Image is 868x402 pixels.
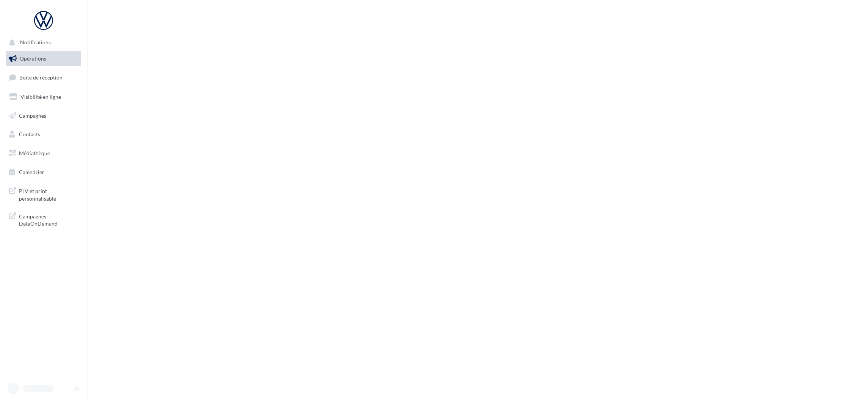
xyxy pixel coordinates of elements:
[5,89,83,105] a: Visibilité en ligne
[5,108,83,124] a: Campagnes
[5,126,83,142] a: Contacts
[5,208,83,231] a: Campagnes DataOnDemand
[19,150,50,156] span: Médiathèque
[5,145,83,161] a: Médiathèque
[19,169,44,175] span: Calendrier
[19,74,62,81] span: Boîte de réception
[19,112,46,118] span: Campagnes
[5,183,83,205] a: PLV et print personnalisable
[20,39,51,46] span: Notifications
[5,164,83,180] a: Calendrier
[20,93,61,100] span: Visibilité en ligne
[5,69,83,86] a: Boîte de réception
[20,55,46,62] span: Opérations
[19,186,78,202] span: PLV et print personnalisable
[19,131,40,137] span: Contacts
[5,51,83,67] a: Opérations
[19,211,78,227] span: Campagnes DataOnDemand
